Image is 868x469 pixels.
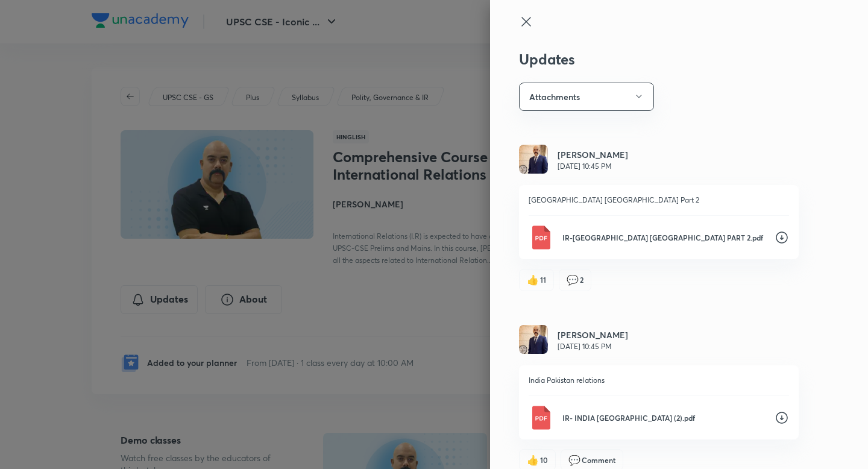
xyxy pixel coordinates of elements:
p: [DATE] 10:45 PM [558,161,628,172]
span: 10 [540,455,548,465]
p: IR-[GEOGRAPHIC_DATA] [GEOGRAPHIC_DATA] PART 2.pdf [562,232,765,243]
span: like [527,455,539,465]
img: Avatar [519,145,548,174]
img: Pdf [529,406,553,430]
p: [GEOGRAPHIC_DATA] [GEOGRAPHIC_DATA] Part 2 [529,195,789,206]
span: 2 [580,274,583,285]
span: comment [568,455,580,465]
p: India Pakistan relations [529,375,789,386]
h3: Updates [519,51,799,68]
h6: [PERSON_NAME] [558,148,628,161]
h6: [PERSON_NAME] [558,329,628,341]
p: IR- INDIA [GEOGRAPHIC_DATA] (2).pdf [562,412,765,423]
span: Comment [582,455,615,465]
img: Pdf [529,225,553,250]
p: [DATE] 10:45 PM [558,341,628,352]
button: Attachments [519,83,654,111]
span: 11 [540,274,546,285]
span: comment [567,274,579,285]
span: like [527,274,539,285]
img: Avatar [519,325,548,354]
